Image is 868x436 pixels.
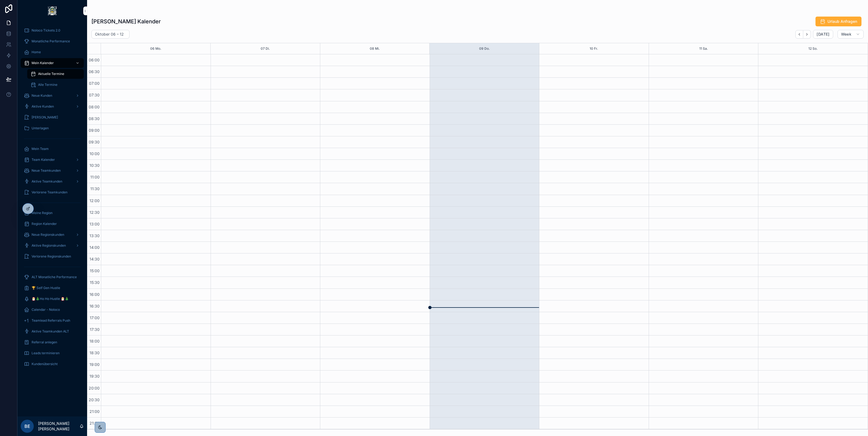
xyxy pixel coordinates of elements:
[87,58,101,62] span: 06:00
[21,252,84,261] a: Verlorene Regionskunden
[21,294,84,304] a: 🎅🎄Ho Ho Hustle 🎅🎄
[32,28,60,33] span: Noloco Tickets 2.0
[32,275,77,279] span: ALT Monatliche Performance
[27,69,84,79] a: Aktuelle Termine
[813,30,833,39] button: [DATE]
[21,26,84,35] a: Noloco Tickets 2.0
[32,233,64,237] span: Neue Regionskunden
[21,47,84,57] a: Home
[87,397,101,402] span: 20:30
[32,318,70,323] span: Teamlead Referrals Push
[88,268,101,273] span: 15:00
[32,340,57,344] span: Referral anlegen
[32,329,69,334] span: Aktive Teamkunden ALT
[88,304,101,308] span: 16:30
[21,36,84,46] a: Monatliche Performance
[795,30,803,39] button: Back
[32,61,54,65] span: Mein Kalender
[88,222,101,226] span: 13:00
[88,374,101,378] span: 19:30
[21,187,84,197] a: Verlorene Teamkunden
[21,348,84,358] a: Leads terminieren
[803,30,811,39] button: Next
[838,30,864,39] button: Week
[21,177,84,186] a: Aktive Teamkunden
[32,211,53,215] span: Meine Region
[808,43,818,54] button: 12 So.
[827,19,857,24] span: Urlaub Anfragen
[21,58,84,68] a: Mein Kalender
[32,362,58,366] span: Kundenübersicht
[24,423,30,429] span: BE
[48,7,57,15] img: App logo
[261,43,270,54] button: 07 Di.
[88,151,101,156] span: 10:00
[87,386,101,390] span: 20:00
[88,409,101,414] span: 21:00
[150,43,161,54] button: 06 Mo.
[21,316,84,325] a: Teamlead Referrals Push
[21,144,84,154] a: Mein Team
[88,198,101,203] span: 12:00
[88,257,101,261] span: 14:30
[27,80,84,90] a: Alle Termine
[370,43,380,54] button: 08 Mi.
[88,210,101,215] span: 12:30
[32,168,61,173] span: Neue Teamkunden
[88,339,101,343] span: 18:00
[21,219,84,229] a: Region Kalender
[21,327,84,336] a: Aktive Teamkunden ALT
[21,166,84,175] a: Neue Teamkunden
[32,93,52,98] span: Neue Kunden
[88,245,101,250] span: 14:00
[21,91,84,101] a: Neue Kunden
[32,351,60,355] span: Leads terminieren
[699,43,708,54] button: 11 Sa.
[88,327,101,332] span: 17:30
[38,72,64,76] span: Aktuelle Termine
[32,243,66,248] span: Aktive Regionskunden
[88,362,101,367] span: 19:00
[32,286,60,290] span: 🏆 Self Gen Hustle
[88,163,101,168] span: 10:30
[32,147,49,151] span: Mein Team
[88,280,101,285] span: 15:30
[21,112,84,122] a: [PERSON_NAME]
[21,283,84,293] a: 🏆 Self Gen Hustle
[32,308,60,312] span: Calendar - Noloco
[32,254,71,259] span: Verlorene Regionskunden
[21,102,84,111] a: Aktive Kunden
[95,32,124,37] h2: Oktober 06 – 12
[815,17,861,26] button: Urlaub Anfragen
[88,93,101,97] span: 07:30
[17,22,87,376] div: scrollable content
[841,32,851,37] span: Week
[38,83,57,87] span: Alle Termine
[21,359,84,369] a: Kundenübersicht
[87,116,101,121] span: 08:30
[21,305,84,315] a: Calendar - Noloco
[88,292,101,297] span: 16:00
[32,158,55,162] span: Team Kalender
[479,43,490,54] button: 09 Do.
[590,43,598,54] button: 10 Fr.
[817,32,829,37] span: [DATE]
[32,126,49,130] span: Unterlagen
[21,123,84,133] a: Unterlagen
[89,175,101,179] span: 11:00
[38,421,79,432] p: [PERSON_NAME] [PERSON_NAME]
[88,233,101,238] span: 13:30
[21,337,84,347] a: Referral anlegen
[32,190,67,195] span: Verlorene Teamkunden
[32,115,58,120] span: [PERSON_NAME]
[89,186,101,191] span: 11:30
[87,128,101,133] span: 09:00
[21,155,84,165] a: Team Kalender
